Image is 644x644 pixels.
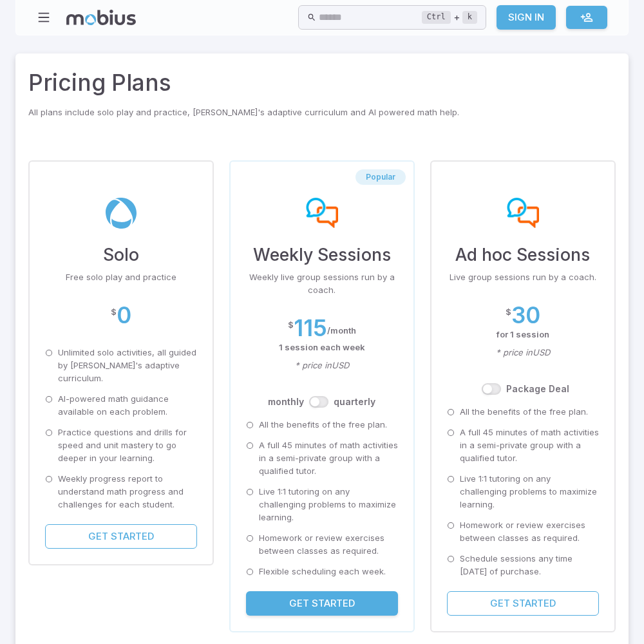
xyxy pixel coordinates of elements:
[288,319,294,332] p: $
[447,591,599,616] button: Get Started
[422,11,451,24] kbd: Ctrl
[294,315,327,341] h2: 115
[447,271,599,284] p: Live group sessions run by a coach.
[334,395,375,408] label: quarterly
[246,359,398,372] p: * price in USD
[506,306,511,319] p: $
[259,439,398,478] p: A full 45 minutes of math activities in a semi-private group with a qualified tutor.
[460,473,599,511] p: Live 1:1 tutoring on any challenging problems to maximize learning.
[246,591,398,616] button: Get Started
[246,271,398,297] p: Weekly live group sessions run by a coach.
[268,395,304,408] label: month ly
[45,524,197,549] button: Get Started
[327,325,356,337] p: / month
[58,473,197,511] p: Weekly progress report to understand math progress and challenges for each student.
[460,406,588,419] p: All the benefits of the free plan.
[111,306,117,319] p: $
[447,328,599,341] p: for 1 session
[28,66,616,100] h2: Pricing Plans
[355,172,406,182] span: Popular
[58,393,197,419] p: AI-powered math guidance available on each problem.
[462,11,477,24] kbd: k
[306,198,338,229] img: weekly-sessions-plan-img
[422,10,477,25] div: +
[117,302,131,328] h2: 0
[58,346,197,385] p: Unlimited solo activities, all guided by [PERSON_NAME]'s adaptive curriculum.
[45,241,197,267] h3: Solo
[259,532,398,558] p: Homework or review exercises between classes as required.
[58,426,197,465] p: Practice questions and drills for speed and unit mastery to go deeper in your learning.
[105,198,137,229] img: solo-plan-img
[259,565,386,578] p: Flexible scheduling each week.
[447,241,599,267] h3: Ad hoc Sessions
[246,241,398,267] h3: Weekly Sessions
[460,519,599,545] p: Homework or review exercises between classes as required.
[497,5,556,30] a: Sign In
[259,486,398,524] p: Live 1:1 tutoring on any challenging problems to maximize learning.
[460,553,599,578] p: Schedule sessions any time [DATE] of purchase.
[45,271,197,284] p: Free solo play and practice
[447,346,599,359] p: * price in USD
[259,419,387,431] p: All the benefits of the free plan.
[511,302,540,328] h2: 30
[246,341,398,354] p: 1 session each week
[460,426,599,465] p: A full 45 minutes of math activities in a semi-private group with a qualified tutor.
[28,106,616,119] p: All plans include solo play and practice, [PERSON_NAME]'s adaptive curriculum and AI powered math...
[506,383,569,395] label: Package Deal
[507,198,539,229] img: ad-hoc sessions-plan-img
